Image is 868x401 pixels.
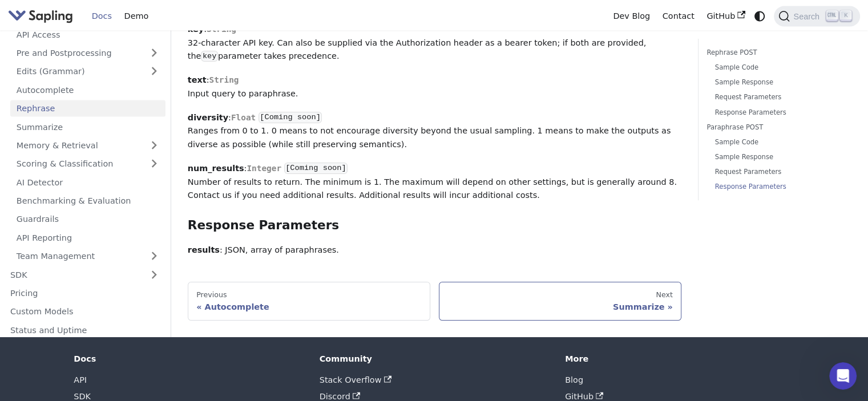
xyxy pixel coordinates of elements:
[320,392,361,401] a: Discord
[790,12,826,21] span: Search
[320,354,549,364] div: Community
[207,25,236,34] span: String
[8,8,77,25] a: Sapling.ai
[10,63,165,80] a: Edits (Grammar)
[188,75,207,84] strong: text
[4,266,143,283] a: SDK
[565,354,794,364] div: More
[259,112,322,123] code: [Coming soon]
[10,156,165,172] a: Scoring & Classification
[284,163,348,174] code: [Coming soon]
[774,6,859,27] button: Search (Ctrl+K)
[74,375,87,384] a: API
[247,164,281,173] span: Integer
[706,122,847,133] a: Paraphrase POST
[829,362,857,390] iframe: Intercom live chat
[10,211,165,228] a: Guardrails
[607,7,656,25] a: Dev Blog
[752,8,768,25] button: Switch between dark and light mode (currently system mode)
[10,248,165,265] a: Team Management
[715,137,843,148] a: Sample Code
[320,375,391,384] a: Stack Overflow
[715,152,843,163] a: Sample Response
[715,62,843,73] a: Sample Code
[188,111,681,152] p: : Ranges from 0 to 1. 0 means to not encourage diversity beyond the usual sampling. 1 means to ma...
[715,167,843,177] a: Request Parameters
[447,302,673,312] div: Summarize
[10,119,165,135] a: Summarize
[10,100,165,117] a: Rephrase
[196,290,422,299] div: Previous
[8,8,73,25] img: Sapling.ai
[4,322,165,338] a: Status and Uptime
[188,282,430,321] a: PreviousAutocomplete
[143,266,165,283] button: Expand sidebar category 'SDK'
[188,245,220,254] strong: results
[74,354,303,364] div: Docs
[840,11,851,21] kbd: K
[715,181,843,192] a: Response Parameters
[10,82,165,98] a: Autocomplete
[188,244,681,257] p: : JSON, array of paraphrases.
[565,375,583,384] a: Blog
[74,392,91,401] a: SDK
[188,164,244,173] strong: num_results
[188,113,228,122] strong: diversity
[4,303,165,320] a: Custom Models
[196,302,422,312] div: Autocomplete
[700,7,751,25] a: GitHub
[447,290,673,299] div: Next
[86,7,118,25] a: Docs
[10,229,165,246] a: API Reporting
[565,392,604,401] a: GitHub
[188,23,681,63] p: : 32-character API key. Can also be supplied via the Authorization header as a bearer token; if b...
[10,193,165,209] a: Benchmarking & Evaluation
[715,77,843,88] a: Sample Response
[209,75,239,84] span: String
[188,282,681,321] nav: Docs pages
[715,107,843,118] a: Response Parameters
[656,7,701,25] a: Contact
[10,137,165,154] a: Memory & Retrieval
[188,162,681,202] p: : Number of results to return. The minimum is 1. The maximum will depend on other settings, but i...
[10,26,165,43] a: API Access
[10,174,165,191] a: AI Detector
[201,51,217,62] code: key
[715,92,843,103] a: Request Parameters
[10,45,165,62] a: Pre and Postprocessing
[439,282,681,321] a: NextSummarize
[188,25,204,34] strong: key
[188,218,681,233] h3: Response Parameters
[188,74,681,101] p: : Input query to paraphrase.
[706,47,847,58] a: Rephrase POST
[4,285,165,302] a: Pricing
[118,7,155,25] a: Demo
[231,113,256,122] span: Float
